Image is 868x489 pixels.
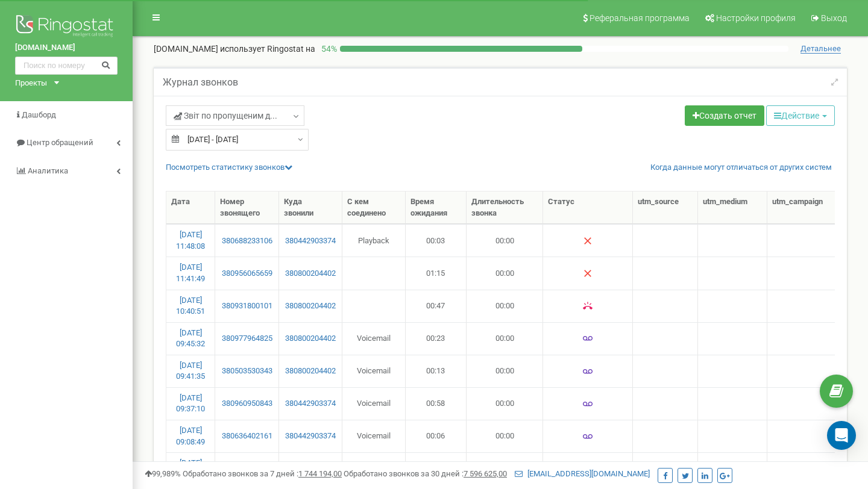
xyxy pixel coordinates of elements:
td: 00:03 [406,224,467,257]
td: 00:23 [406,322,467,355]
div: Open Intercom Messenger [827,421,856,450]
th: Статус [543,192,633,224]
a: [DATE] 09:41:35 [176,361,205,381]
span: использует Ringostat на [220,44,315,54]
td: 00:00 [467,452,543,485]
a: [DATE] 09:45:32 [176,328,205,349]
td: 00:00 [467,290,543,322]
a: 380688233106 [220,235,274,247]
span: Звіт по пропущеним д... [174,110,277,122]
span: Центр обращений [27,138,93,147]
td: Voicemail [342,355,406,387]
a: [DATE] 09:37:10 [176,393,205,414]
u: 1 744 194,00 [298,469,342,478]
input: Поиск по номеру [15,57,118,75]
td: 00:00 [467,322,543,355]
a: [DOMAIN_NAME] [15,42,118,54]
a: [DATE] 10:40:51 [176,296,205,316]
th: utm_source [633,192,697,224]
td: 00:00 [467,257,543,289]
td: 00:06 [406,420,467,452]
a: [DATE] 09:08:49 [176,426,205,446]
td: Voicemail [342,452,406,485]
span: Детальнее [800,44,841,54]
div: Проекты [15,78,47,89]
th: Длительность звонка [467,192,543,224]
button: Действие [766,105,835,126]
a: 380442903374 [284,398,336,410]
span: 99,989% [145,469,181,478]
span: Обработано звонков за 30 дней : [344,469,507,478]
a: [DATE] 11:41:49 [176,263,205,283]
img: Ringostat logo [15,12,118,42]
a: [DATE] 09:08:38 [176,458,205,479]
a: 380977964825 [220,333,274,344]
a: 380960950843 [220,398,274,410]
th: utm_campaign [767,192,843,224]
a: 380800204402 [284,268,336,279]
img: Нет ответа [583,236,593,246]
td: Voicemail [342,387,406,420]
span: Обработано звонков за 7 дней : [183,469,342,478]
span: Дашборд [22,110,56,119]
p: 54 % [315,43,340,55]
td: Voicemail [342,322,406,355]
a: 380442903374 [284,235,336,247]
a: 380800204402 [284,366,336,377]
a: 380503530343 [220,366,274,377]
td: 00:00 [467,355,543,387]
a: 380442903374 [284,431,336,442]
td: 00:00 [467,387,543,420]
img: Голосовая почта [583,334,593,343]
img: Нет ответа [583,269,593,278]
th: С кем соединено [342,192,406,224]
p: [DOMAIN_NAME] [154,43,315,55]
a: [DATE] 11:48:08 [176,230,205,251]
span: Настройки профиля [716,13,796,23]
a: 380931800101 [220,301,274,312]
a: [EMAIL_ADDRESS][DOMAIN_NAME] [515,469,650,478]
a: Посмотреть cтатистику звонков [166,163,292,172]
th: Куда звонили [279,192,342,224]
td: 00:58 [406,387,467,420]
u: 7 596 625,00 [464,469,507,478]
td: Playback [342,224,406,257]
a: 380800204402 [284,333,336,344]
img: Голосовая почта [583,399,593,409]
a: Звіт по пропущеним д... [166,105,304,126]
th: utm_medium [698,192,767,224]
th: Время ожидания [406,192,467,224]
th: Номер звонящего [215,192,279,224]
td: 00:13 [406,355,467,387]
a: 380636402161 [220,431,274,442]
img: Голосовая почта [583,432,593,441]
td: 01:15 [406,257,467,289]
span: Реферальная программа [590,13,690,23]
a: 380956065659 [220,268,274,279]
h5: Журнал звонков [163,77,238,88]
img: Занято [583,301,593,311]
th: Дата [166,192,215,224]
span: Выход [821,13,847,23]
a: Создать отчет [685,105,764,126]
td: 00:00 [467,420,543,452]
img: Голосовая почта [583,367,593,376]
span: Аналитика [28,166,68,175]
td: 00:47 [406,290,467,322]
td: 00:00 [467,224,543,257]
a: 380800204402 [284,301,336,312]
td: 00:09 [406,452,467,485]
td: Voicemail [342,420,406,452]
a: Когда данные могут отличаться от других систем [650,162,832,173]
